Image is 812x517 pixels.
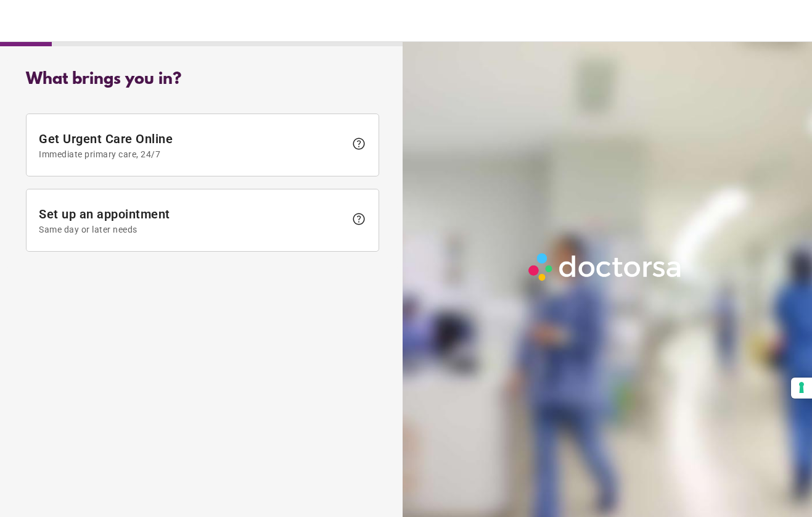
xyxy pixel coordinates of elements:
[791,378,812,399] button: Your consent preferences for tracking technologies
[39,225,345,234] span: Same day or later needs
[351,212,366,226] span: help
[39,149,345,159] span: Immediate primary care, 24/7
[39,131,345,159] span: Get Urgent Care Online
[524,249,686,285] img: Logo-Doctorsa-trans-White-partial-flat.png
[351,136,366,151] span: help
[26,70,379,89] div: What brings you in?
[39,207,345,234] span: Set up an appointment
